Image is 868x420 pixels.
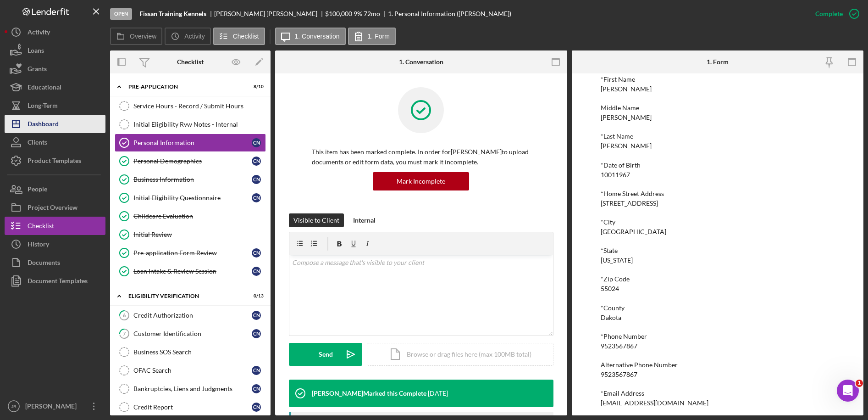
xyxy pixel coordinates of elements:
[252,248,261,258] div: C N
[5,151,105,170] button: Product Templates
[601,257,633,264] div: [US_STATE]
[5,23,105,41] button: Activity
[252,403,261,412] div: C N
[133,367,252,374] div: OFAC Search
[133,231,265,238] div: Initial Review
[252,267,261,276] div: C N
[289,343,362,366] button: Send
[133,121,265,128] div: Initial Eligibility Rvw Notes - Internal
[601,304,834,312] div: *County
[115,170,266,189] a: Business InformationCN
[5,60,105,78] a: Grants
[11,404,17,409] text: JR
[115,207,266,225] a: Childcare Evaluation
[601,333,834,340] div: *Phone Number
[110,28,162,45] button: Overview
[5,272,105,290] button: Document Templates
[28,151,81,172] div: Product Templates
[5,235,105,253] a: History
[354,10,362,17] div: 9 %
[133,348,265,356] div: Business SOS Search
[601,85,652,93] div: [PERSON_NAME]
[252,157,261,166] div: C N
[275,28,346,45] button: 1. Conversation
[5,41,105,60] button: Loans
[252,311,261,320] div: C N
[252,175,261,184] div: C N
[295,33,340,40] label: 1. Conversation
[5,78,105,96] a: Educational
[601,314,621,321] div: Dakota
[133,249,252,257] div: Pre-application Form Review
[133,312,252,319] div: Credit Authorization
[815,5,843,23] div: Complete
[139,10,206,17] b: Fissan Training Kennels
[28,180,47,201] div: People
[601,361,834,369] div: Alternative Phone Number
[133,157,252,165] div: Personal Demographics
[837,380,859,402] iframe: Intercom live chat
[353,213,376,227] div: Internal
[397,172,445,190] div: Mark Incomplete
[28,217,54,237] div: Checklist
[28,78,61,99] div: Educational
[252,329,261,338] div: C N
[5,96,105,115] button: Long-Term
[133,330,252,337] div: Customer Identification
[133,385,252,392] div: Bankruptcies, Liens and Judgments
[115,361,266,380] a: OFAC SearchCN
[601,285,619,292] div: 55024
[5,180,105,198] button: People
[123,330,126,336] tspan: 7
[293,213,339,227] div: Visible to Client
[130,33,156,40] label: Overview
[28,23,50,44] div: Activity
[368,33,390,40] label: 1. Form
[133,403,252,411] div: Credit Report
[601,142,652,150] div: [PERSON_NAME]
[23,397,83,418] div: [PERSON_NAME]
[247,84,264,90] div: 8 / 10
[115,398,266,416] a: Credit ReportCN
[364,10,380,17] div: 72 mo
[601,162,834,169] div: *Date of Birth
[115,225,266,244] a: Initial Review
[856,380,863,387] span: 1
[5,397,105,415] button: JR[PERSON_NAME]
[115,343,266,361] a: Business SOS Search
[233,33,259,40] label: Checklist
[5,217,105,235] a: Checklist
[133,213,265,220] div: Childcare Evaluation
[28,235,49,256] div: History
[348,28,396,45] button: 1. Form
[5,133,105,151] button: Clients
[601,218,834,226] div: *City
[115,325,266,343] a: 7Customer IdentificationCN
[115,306,266,325] a: 6Credit AuthorizationCN
[5,198,105,217] button: Project Overview
[399,58,443,66] div: 1. Conversation
[601,133,834,140] div: *Last Name
[28,272,88,292] div: Document Templates
[388,10,511,17] div: 1. Personal Information ([PERSON_NAME])
[133,176,252,183] div: Business Information
[601,104,834,112] div: Middle Name
[177,58,204,66] div: Checklist
[601,190,834,197] div: *Home Street Address
[133,139,252,146] div: Personal Information
[133,194,252,202] div: Initial Eligibility Questionnaire
[312,147,531,168] p: This item has been marked complete. In order for [PERSON_NAME] to upload documents or edit form d...
[252,138,261,147] div: C N
[252,193,261,202] div: C N
[601,171,630,179] div: 10011967
[115,115,266,134] a: Initial Eligibility Rvw Notes - Internal
[5,253,105,272] a: Documents
[115,244,266,262] a: Pre-application Form ReviewCN
[28,115,59,135] div: Dashboard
